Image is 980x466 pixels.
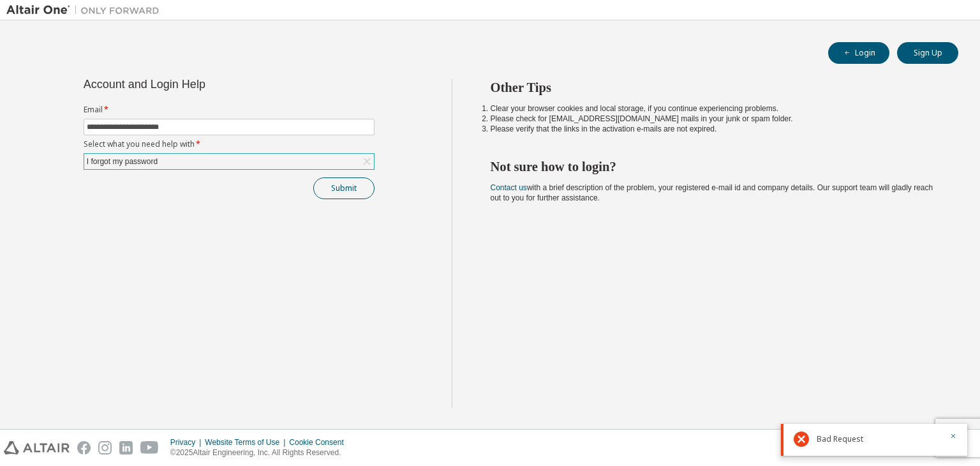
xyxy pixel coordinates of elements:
img: youtube.svg [140,441,159,455]
button: Sign Up [897,42,958,64]
img: linkedin.svg [119,441,133,455]
li: Please verify that the links in the activation e-mails are not expired. [491,124,936,134]
div: Website Terms of Use [205,437,289,447]
button: Login [828,42,889,64]
img: instagram.svg [98,441,112,455]
div: I forgot my password [85,154,160,169]
img: Altair One [6,4,166,17]
p: © 2025 Altair Engineering, Inc. All Rights Reserved. [170,447,352,458]
h2: Other Tips [491,79,936,96]
span: with a brief description of the problem, your registered e-mail id and company details. Our suppo... [491,183,933,202]
img: facebook.svg [77,441,91,455]
a: Contact us [491,183,527,192]
li: Please check for [EMAIL_ADDRESS][DOMAIN_NAME] mails in your junk or spam folder. [491,114,936,124]
li: Clear your browser cookies and local storage, if you continue experiencing problems. [491,103,936,114]
div: Cookie Consent [289,437,351,447]
img: altair_logo.svg [4,441,70,455]
div: Account and Login Help [84,79,316,89]
label: Email [84,105,375,115]
h2: Not sure how to login? [491,158,936,175]
div: Privacy [170,437,205,447]
label: Select what you need help with [84,139,375,149]
div: I forgot my password [84,154,374,169]
span: Bad Request [817,434,863,444]
button: Submit [313,177,375,199]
